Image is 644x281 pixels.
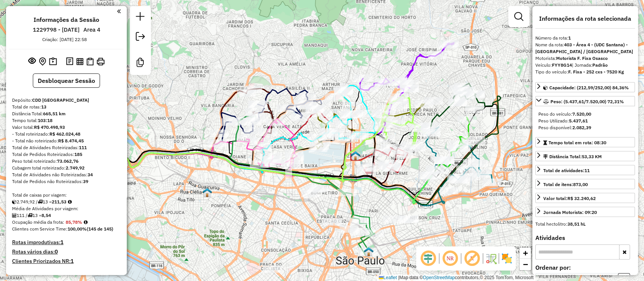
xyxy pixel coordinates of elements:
div: Total de Atividades não Roteirizadas: [12,171,121,178]
div: Atividade não roteirizada - JANAINA MARIA VALE D [349,217,368,225]
h6: 1229798 - [DATE] [33,26,80,33]
div: Atividade não roteirizada - CLARICE RODRIGUES DO [430,166,449,174]
em: Média calculada utilizando a maior ocupação (%Peso ou %Cubagem) de cada rota da sessão. Rotas cro... [84,220,88,224]
a: Exibir filtros [511,9,526,24]
div: Atividade não roteirizada - 60.240.613 ALEXANDRE ARAUJO DE SOUZA [263,265,282,273]
div: Atividade não roteirizada - HM BAR E LANCHES LTD [340,225,358,233]
span: Peso: (5.437,61/7.520,00) 72,31% [550,99,624,104]
strong: CDD [GEOGRAPHIC_DATA] [32,97,89,103]
a: Clique aqui para minimizar o painel [117,7,121,15]
div: Atividade não roteirizada - BAR DO CIDAO [400,215,418,223]
h4: Clientes Priorizados NR: [12,258,121,264]
a: Jornada Motorista: 09:20 [535,207,635,217]
span: Capacidade: (212,59/252,00) 84,36% [549,85,629,90]
div: Atividade não roteirizada - NAYELI NICOL PALLE JIMENEZ [301,190,320,197]
strong: 11 [584,168,590,173]
img: Exibir/Ocultar setores [501,252,513,264]
strong: 7.520,00 [572,111,591,117]
strong: 103:18 [38,118,52,123]
div: Número da rota: [535,35,635,41]
a: Nova sessão e pesquisa [133,9,148,26]
strong: R$ 32.240,62 [567,195,596,201]
strong: 185 [74,151,82,157]
strong: 0 [55,248,58,255]
strong: (145 de 145) [87,226,113,232]
div: Atividade não roteirizada - FABIO DE SOUSA SILVA [434,156,453,164]
img: 609 UDC Full Bras [364,247,373,257]
div: - Total não roteirizado: [12,137,121,144]
strong: 211,53 [52,199,66,205]
div: Atividade não roteirizada - MERCEARIA LUCCHESI L [400,85,419,92]
strong: 34 [88,172,93,177]
div: Tipo do veículo: [535,69,635,75]
div: Atividade não roteirizada - ALEX ALBINO [294,100,312,108]
span: Exibir rótulo [463,249,481,267]
i: Cubagem total roteirizado [12,200,17,204]
div: Veículo: [535,62,635,69]
div: - Total roteirizado: [12,131,121,137]
a: Capacidade: (212,59/252,00) 84,36% [535,82,635,92]
span: Total de atividades: [543,168,590,173]
a: Tempo total em rota: 08:30 [535,137,635,147]
div: Distância Total: [543,153,602,160]
strong: Padrão [592,62,608,68]
div: Motorista: [535,55,635,62]
div: Atividade não roteirizada - EDNALDO HENRIQUE DO [344,110,363,117]
span: Clientes com Service Time: [12,226,68,232]
div: Atividade não roteirizada - ALEX ALBINO [294,100,313,108]
div: Atividade não roteirizada - REAL SANTOS MINIMERCADO E UTILIDADES LTD [449,176,467,183]
div: Total de rotas: [12,104,121,110]
div: Total hectolitro: [535,221,635,228]
div: Média de Atividades por viagem: [12,205,121,212]
img: 610 UDC Full Santana [350,151,360,160]
span: 53,33 KM [582,154,602,159]
div: Distância Total: [12,110,121,117]
div: Total de Pedidos não Roteirizados: [12,178,121,185]
div: Atividade não roteirizada - MINIMERCADO MARTINS [383,215,402,223]
div: Atividade não roteirizada - P E F AVIAMENTOS LTDA [309,185,328,192]
div: Atividade não roteirizada - GIRLANDE ALVES DOS [400,79,419,87]
div: Peso total roteirizado: [12,158,121,165]
strong: 2.082,39 [572,125,591,130]
h4: Atividades [535,234,635,241]
div: Peso: (5.437,61/7.520,00) 72,31% [535,108,635,134]
strong: 73.062,76 [57,158,78,164]
strong: 1 [71,258,74,264]
div: Atividade não roteirizada - FLAVIO EUCLIDES DAS NEVES 29881433827 [461,173,480,180]
label: Ordenar por: [535,263,635,272]
a: OpenStreetMap [423,275,455,280]
div: Atividade não roteirizada - JOAO VICTOR [440,187,458,194]
strong: 39 [83,179,88,184]
a: Zoom in [520,247,531,259]
div: Atividade não roteirizada - TOMAZ DIAS [325,93,344,101]
a: Exportar sessão [133,29,148,46]
button: Exibir sessão original [27,55,37,67]
div: Nome da rota: [535,41,635,55]
div: Atividade não roteirizada - SIMONE BRUSCHI PINHE [434,156,453,164]
div: Atividade não roteirizada - BAR E LANCHES GONZAG [466,137,485,145]
button: Visualizar Romaneio [85,56,95,67]
button: Painel de Sugestão [48,56,58,67]
div: Atividade não roteirizada - ASSUMPCAO CORREIA FERRAGENS E VARIEDADES [454,83,473,90]
span: Ocultar NR [441,249,459,267]
strong: Motorista F. Fixa Osasco [556,55,608,61]
strong: R$ 462.024,48 [49,131,80,137]
span: − [523,260,528,269]
span: Ocupação média da frota: [12,219,64,225]
h4: Informações da Sessão [34,16,99,23]
div: 2.749,92 / 13 = [12,199,121,205]
div: Total de Atividades Roteirizadas: [12,144,121,151]
div: Tempo total: [12,117,121,124]
i: Total de Atividades [12,213,17,218]
div: Atividade não roteirizada - AMD MARKET LTDA [307,133,326,141]
span: Peso do veículo: [538,111,591,117]
span: Ocultar deslocamento [419,249,437,267]
span: | Jornada: [572,62,608,68]
div: Atividade não roteirizada - MANOEL ALVES DOS SAN [424,97,443,105]
strong: 111 [79,145,87,150]
a: Total de atividades:11 [535,165,635,175]
strong: 13 [41,104,46,110]
div: Atividade não roteirizada - F S SOUZA ATACAREJO DE BEBIDAS LTDA [430,157,449,164]
div: Atividade não roteirizada - NARCISO AMADOR DOS S [305,185,324,192]
div: Valor total: [543,195,596,202]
